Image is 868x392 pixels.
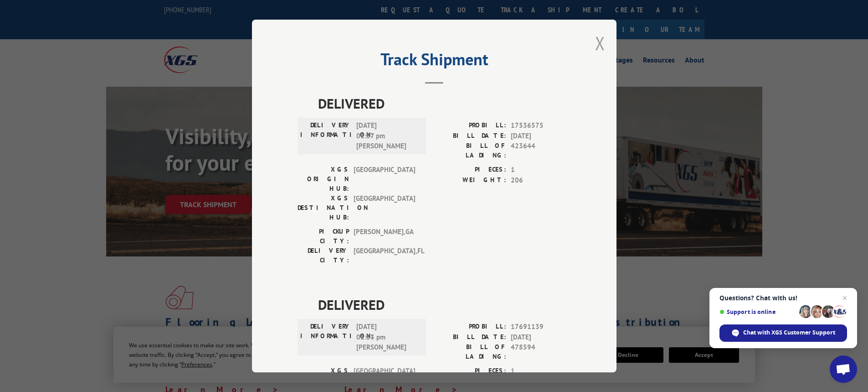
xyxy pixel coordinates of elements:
[511,366,571,376] span: 1
[318,294,571,315] span: DELIVERED
[300,322,352,353] label: DELIVERY INFORMATION:
[434,120,506,131] label: PROBILL:
[354,165,415,193] span: [GEOGRAPHIC_DATA]
[354,246,415,265] span: [GEOGRAPHIC_DATA] , FL
[298,193,349,222] label: XGS DESTINATION HUB:
[354,193,415,222] span: [GEOGRAPHIC_DATA]
[354,227,415,246] span: [PERSON_NAME] , GA
[511,322,571,332] span: 17691139
[434,141,506,160] label: BILL OF LADING:
[719,308,796,315] span: Support is online
[511,131,571,141] span: [DATE]
[298,53,571,70] h2: Track Shipment
[298,227,349,246] label: PICKUP CITY:
[356,120,418,152] span: [DATE] 01:57 pm [PERSON_NAME]
[830,355,857,383] div: Open chat
[839,293,850,303] span: Close chat
[511,342,571,361] span: 478594
[511,120,571,131] span: 17536575
[743,329,835,337] span: Chat with XGS Customer Support
[511,141,571,160] span: 423644
[434,131,506,141] label: BILL DATE:
[298,165,349,193] label: XGS ORIGIN HUB:
[511,165,571,175] span: 1
[719,294,847,302] span: Questions? Chat with us!
[434,322,506,332] label: PROBILL:
[318,93,571,114] span: DELIVERED
[434,332,506,343] label: BILL DATE:
[434,175,506,186] label: WEIGHT:
[595,31,605,55] button: Close modal
[300,120,352,152] label: DELIVERY INFORMATION:
[356,322,418,353] span: [DATE] 01:53 pm [PERSON_NAME]
[719,324,847,342] div: Chat with XGS Customer Support
[434,165,506,175] label: PIECES:
[298,246,349,265] label: DELIVERY CITY:
[434,366,506,376] label: PIECES:
[511,332,571,343] span: [DATE]
[511,175,571,186] span: 206
[434,342,506,361] label: BILL OF LADING:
